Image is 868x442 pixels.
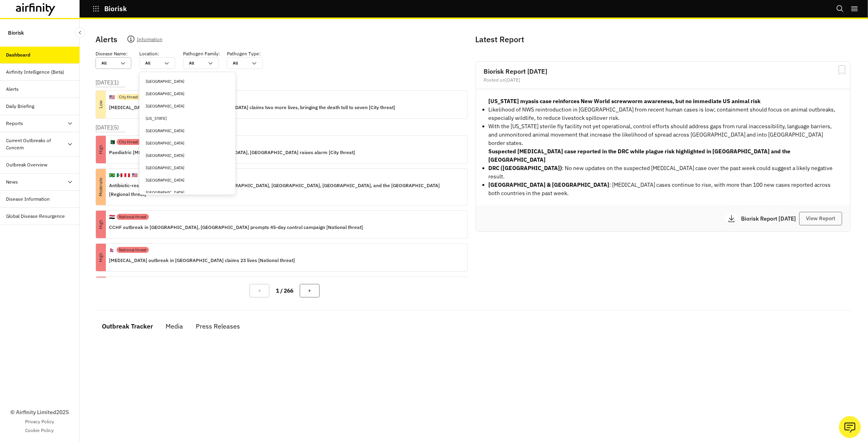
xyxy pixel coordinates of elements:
[183,50,220,57] p: Pathogen Family :
[6,120,23,127] div: Reports
[489,148,791,163] strong: Suspected [MEDICAL_DATA] case reported in the DRC while plague risk highlighted in [GEOGRAPHIC_DA...
[6,178,18,186] div: News
[741,216,799,221] p: Biorisk Report [DATE]
[132,172,138,179] p: 🇺🇸
[124,172,130,179] p: 🇵🇪
[799,212,842,225] button: View Report
[92,2,127,16] button: Biorisk
[109,172,115,179] p: 🇧🇷
[489,164,562,172] strong: DRC ([GEOGRAPHIC_DATA])
[196,320,240,332] div: Press Releases
[109,256,295,265] p: [MEDICAL_DATA] outbreak in [GEOGRAPHIC_DATA] claims 23 lives [National threat]
[6,213,65,220] div: Global Disease Resurgence
[839,416,861,438] button: Ask our analysts
[6,86,19,93] div: Alerts
[484,78,843,82] div: Posted on [DATE]
[87,252,115,262] p: High
[146,115,229,121] div: [US_STATE]
[300,284,320,297] button: Next Page
[109,139,115,146] p: 🇵🇰
[25,427,54,434] a: Cookie Policy
[489,181,610,188] strong: [GEOGRAPHIC_DATA] & [GEOGRAPHIC_DATA]
[476,33,849,45] p: Latest Report
[10,408,69,417] p: © Airfinity Limited 2025
[489,106,838,122] p: Likelihood of NWS reintroduction in [GEOGRAPHIC_DATA] from recent human cases is low; containment...
[146,153,229,158] div: [GEOGRAPHIC_DATA]
[109,103,395,112] p: [MEDICAL_DATA] outbreak in [US_STATE][GEOGRAPHIC_DATA] claims two more lives, bringing the death ...
[119,247,146,253] p: National threat
[489,98,761,105] strong: [US_STATE] myasis case reinforces New World screwworm awareness, but no immediate US animal risk
[146,103,229,109] div: [GEOGRAPHIC_DATA]
[6,137,67,151] div: Current Outbreaks of Concern
[8,25,24,40] p: Biorisk
[146,190,229,196] div: [GEOGRAPHIC_DATA]
[96,78,119,87] p: [DATE] ( 1 )
[6,103,35,110] div: Daily Briefing
[227,50,261,57] p: Pathogen Type :
[276,287,293,295] p: 1 / 266
[119,214,146,220] p: National threat
[146,91,229,97] div: [GEOGRAPHIC_DATA]
[87,100,115,110] p: Low
[484,68,843,74] h2: Biorisk Report [DATE]
[6,161,48,168] div: Outbreak Overview
[146,128,229,134] div: [GEOGRAPHIC_DATA]
[489,122,838,147] p: With the [US_STATE] sterile fly facility not yet operational, control efforts should address gaps...
[96,33,117,45] p: Alerts
[119,94,138,100] p: City threat
[837,65,847,75] svg: Bookmark Report
[139,50,159,57] p: Location :
[25,418,54,425] a: Privacy Policy
[109,181,461,199] p: Antibiotic-resistant [MEDICAL_DATA] cases rise in [GEOGRAPHIC_DATA], [GEOGRAPHIC_DATA], [GEOGRAPH...
[109,223,363,232] p: CCHF outbreak in [GEOGRAPHIC_DATA], [GEOGRAPHIC_DATA] prompts 45-day control campaign [National t...
[96,123,119,132] p: [DATE] ( 5 )
[166,320,183,332] div: Media
[96,50,128,57] p: Disease Name :
[146,140,229,146] div: [GEOGRAPHIC_DATA]
[6,68,64,76] div: Airfinity Intelligence (Beta)
[6,51,31,59] div: Dashboard
[489,181,838,198] p: : [MEDICAL_DATA] cases continue to rise, with more than 100 new cases reported across both countr...
[102,320,153,332] div: Outbreak Tracker
[250,284,269,297] button: Previous Page
[109,213,115,221] p: 🇮🇶
[146,78,229,84] div: [GEOGRAPHIC_DATA]
[75,27,85,38] button: Close Sidebar
[104,5,127,12] p: Biorisk
[146,165,229,171] div: [GEOGRAPHIC_DATA]
[146,177,229,183] div: [GEOGRAPHIC_DATA]
[137,35,162,46] p: Information
[117,172,123,179] p: 🇲🇽
[87,219,115,229] p: High
[836,2,844,16] button: Search
[109,246,115,254] p: 🇳🇵
[87,145,115,155] p: High
[489,164,838,181] li: : No new updates on the suspected [MEDICAL_DATA] case over the past week could suggest a likely n...
[109,94,115,101] p: 🇺🇸
[6,196,50,203] div: Disease Information
[83,182,119,192] p: Moderate
[119,139,138,145] p: City threat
